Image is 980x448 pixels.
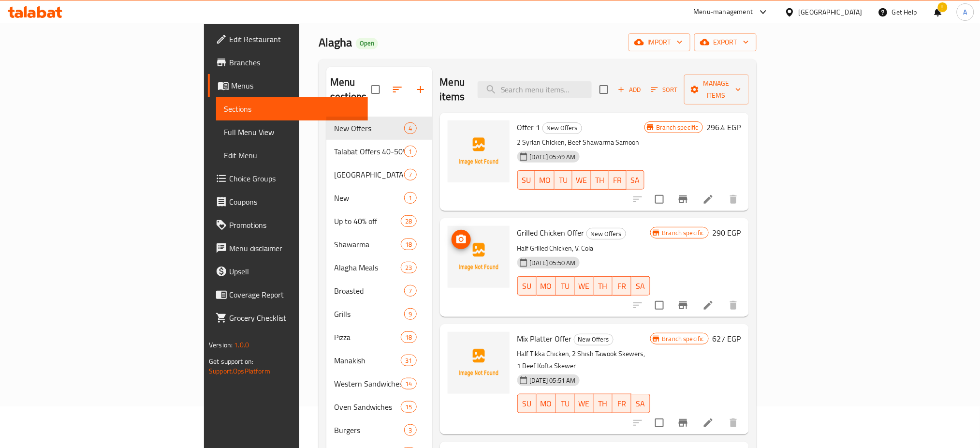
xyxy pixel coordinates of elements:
[542,122,582,134] div: New Offers
[229,219,360,231] span: Promotions
[405,426,416,435] span: 3
[702,36,749,48] span: export
[694,6,753,18] div: Menu-management
[209,355,253,368] span: Get support on:
[535,170,555,190] button: MO
[614,82,645,97] button: Add
[401,331,416,343] div: items
[645,82,684,97] span: Sort items
[208,190,368,213] a: Coupons
[334,169,404,180] span: [GEOGRAPHIC_DATA]
[537,276,556,296] button: MO
[334,401,401,413] span: Oven Sandwiches
[541,397,552,411] span: MO
[208,237,368,260] a: Menu disclaimer
[517,276,537,296] button: SU
[522,173,532,187] span: SU
[517,331,572,346] span: Mix Platter Offer
[334,239,401,250] span: Shawarma
[517,394,537,413] button: SU
[613,173,623,187] span: FR
[613,394,631,413] button: FR
[326,418,432,442] div: Burgers3
[448,120,510,182] img: Offer 1
[517,225,585,240] span: Grilled Chicken Offer
[208,74,368,97] a: Menus
[404,192,416,204] div: items
[658,334,708,343] span: Branch specific
[405,124,416,133] span: 4
[405,194,416,203] span: 1
[234,339,249,351] span: 1.0.0
[404,308,416,320] div: items
[208,260,368,283] a: Upsell
[543,122,582,134] span: New Offers
[229,173,360,184] span: Choice Groups
[722,188,745,211] button: delete
[558,173,569,187] span: TU
[224,149,360,161] span: Edit Menu
[401,401,416,413] div: items
[216,97,368,120] a: Sections
[560,397,571,411] span: TU
[526,152,580,162] span: [DATE] 05:49 AM
[405,170,416,179] span: 7
[334,308,404,320] div: Grills
[517,242,650,254] p: Half Grilled Chicken, V. Cola
[522,279,533,293] span: SU
[630,173,641,187] span: SA
[636,36,683,48] span: import
[209,365,270,377] a: Support.OpsPlatform
[635,397,646,411] span: SA
[575,394,594,413] button: WE
[658,228,708,238] span: Branch specific
[517,348,650,372] p: Half Tikka Chicken, 2 Shish Tawook Skewers, 1 Beef Kofta Skewer
[229,312,360,324] span: Grocery Checklist
[334,285,404,297] div: Broasted
[405,310,416,319] span: 9
[539,173,551,187] span: MO
[334,215,401,227] div: Up to 40% off
[672,188,695,211] button: Branch-specific-item
[208,51,368,74] a: Branches
[229,196,360,208] span: Coupons
[326,140,432,163] div: Talabat Offers 40-50%1
[401,239,416,250] div: items
[526,376,580,385] span: [DATE] 05:51 AM
[401,355,416,366] div: items
[448,226,510,288] img: Grilled Chicken Offer
[401,333,416,342] span: 18
[216,144,368,167] a: Edit Menu
[574,334,614,345] div: New Offers
[722,294,745,317] button: delete
[522,397,533,411] span: SU
[629,33,690,51] button: import
[555,170,572,190] button: TU
[229,33,360,45] span: Edit Restaurant
[229,242,360,254] span: Menu disclaimer
[478,81,592,98] input: search
[404,424,416,436] div: items
[401,356,416,365] span: 31
[229,289,360,300] span: Coverage Report
[707,120,741,134] h6: 296.4 EGP
[651,84,678,95] span: Sort
[702,417,714,429] a: Edit menu item
[452,230,471,249] button: upload picture
[579,397,590,411] span: WE
[572,170,591,190] button: WE
[334,355,401,366] div: Manakish
[326,349,432,372] div: Manakish31
[713,226,741,239] h6: 290 EGP
[653,123,702,132] span: Branch specific
[631,394,650,413] button: SA
[326,302,432,326] div: Grills9
[713,332,741,345] h6: 627 EGP
[334,122,404,134] span: New Offers
[799,7,863,17] div: [GEOGRAPHIC_DATA]
[334,192,404,204] span: New
[702,299,714,311] a: Edit menu item
[702,194,714,205] a: Edit menu item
